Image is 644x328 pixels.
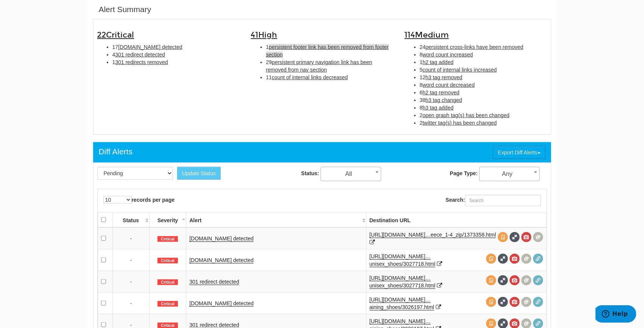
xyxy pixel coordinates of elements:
[498,297,508,307] span: Full Source Diff
[370,232,496,238] a: [URL][DOMAIN_NAME]…eece_1-4_zip/1373358.html
[112,212,149,228] th: Status: activate to sort column ascending
[266,44,389,58] span: persistent footer link has been removed from footer section
[420,111,547,119] li: 2
[486,254,496,264] span: View source
[115,59,168,65] span: 301 redirects removed
[266,59,373,73] span: persistent primary navigation link has been removed from nav section
[479,167,540,181] span: Any
[420,74,547,81] li: 12
[103,196,175,204] label: records per page
[97,30,134,40] span: 22
[186,212,366,228] th: Alert: activate to sort column ascending
[189,279,239,285] a: 301 redirect detected
[498,254,508,264] span: Full Source Diff
[106,30,134,40] span: Critical
[498,232,508,242] span: View source
[112,51,240,58] li: 4
[112,43,240,51] li: 17
[157,236,178,242] span: Critical
[266,58,393,74] li: 29
[370,253,435,267] a: [URL][DOMAIN_NAME]…unisex_shoes/3027718.html
[189,257,254,264] a: [DOMAIN_NAME] detected
[426,97,462,103] span: h3 tag changed
[112,249,149,271] td: -
[112,228,149,250] td: -
[189,300,254,307] a: [DOMAIN_NAME] detected
[177,167,221,180] button: Update Status
[423,59,454,65] span: h2 tag added
[115,52,165,58] span: 301 redirect detected
[99,146,133,157] div: Diff Alerts
[103,196,132,204] select: records per page
[370,275,435,289] a: [URL][DOMAIN_NAME]…unisex_shoes/3027718.html
[533,297,543,307] span: Redirect chain
[493,146,545,159] button: Export Diff Alerts
[149,212,186,228] th: Severity: activate to sort column descending
[423,89,459,96] span: h2 tag removed
[450,171,478,177] strong: Page Type:
[423,105,454,111] span: h3 tag added
[521,297,532,307] span: Compare screenshots
[420,58,547,66] li: 1
[420,51,547,58] li: 8
[510,232,520,242] span: Full Source Diff
[533,254,543,264] span: Redirect chain
[423,67,497,73] span: count of internal links increased
[423,112,510,118] span: open graph tag(s) has been changed
[321,169,381,179] span: All
[112,271,149,292] td: -
[420,81,547,89] li: 8
[405,30,449,40] span: 114
[510,275,520,286] span: View screenshot
[366,212,546,228] th: Destination URL
[426,44,523,50] span: persistent cross-links have been removed
[426,74,462,80] span: h3 tag removed
[420,66,547,74] li: 5
[272,74,348,80] span: count of internal links decreased
[251,30,278,40] span: 41
[420,104,547,111] li: 8
[420,96,547,104] li: 38
[420,119,547,127] li: 2
[321,167,381,181] span: All
[533,275,543,286] span: Redirect chain
[370,297,434,311] a: [URL][DOMAIN_NAME]…aining_shoes/3026197.html
[521,275,532,286] span: Compare screenshots
[99,4,151,15] div: Alert Summary
[465,195,541,206] input: Search:
[301,171,319,177] strong: Status:
[446,195,541,206] label: Search:
[112,292,149,314] td: -
[480,169,540,179] span: Any
[118,44,182,50] span: [DOMAIN_NAME] detected
[420,43,547,51] li: 24
[486,275,496,286] span: View source
[157,258,178,264] span: Critical
[423,82,475,88] span: word count decreased
[498,275,508,286] span: Full Source Diff
[510,254,520,264] span: View screenshot
[266,74,393,81] li: 11
[521,232,532,242] span: View screenshot
[486,297,496,307] span: View source
[510,297,520,307] span: View screenshot
[533,232,543,242] span: Compare screenshots
[157,301,178,307] span: Critical
[423,120,497,126] span: twitter tag(s) has been changed
[423,52,473,58] span: word count increased
[112,58,240,66] li: 1
[157,279,178,286] span: Critical
[189,235,254,242] a: [DOMAIN_NAME] detected
[415,30,449,40] span: Medium
[259,30,278,40] span: High
[596,305,636,324] iframe: Opens a widget where you can find more information
[420,89,547,96] li: 6
[521,254,532,264] span: Compare screenshots
[266,43,393,58] li: 1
